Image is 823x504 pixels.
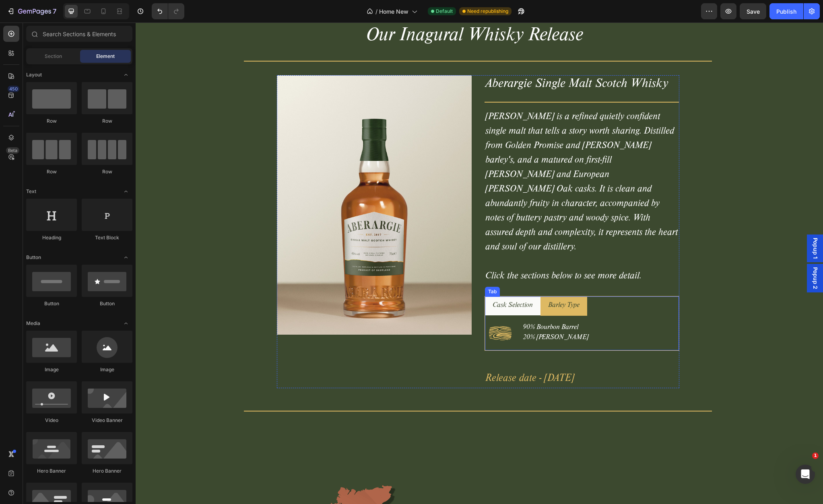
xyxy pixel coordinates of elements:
[26,26,132,42] input: Search Sections & Elements
[351,265,363,273] div: Tab
[26,300,77,307] div: Button
[379,7,408,16] span: Home New
[120,317,132,330] span: Toggle open
[796,465,815,484] iframe: Intercom live chat
[26,188,36,195] span: Text
[82,467,132,475] div: Hero Banner
[350,349,543,365] p: Release date - [DATE]
[740,3,766,19] button: Save
[812,453,819,459] span: 1
[82,168,132,175] div: Row
[26,117,77,125] div: Row
[675,215,683,237] span: Popup 1
[82,117,132,125] div: Row
[349,87,544,262] h2: [PERSON_NAME] is a refined quietly confident single malt that tells a story worth sharing. Distil...
[26,254,41,261] span: Button
[120,68,132,81] span: Toggle open
[120,185,132,198] span: Toggle open
[53,6,56,16] p: 7
[26,417,77,424] div: Video
[82,366,132,373] div: Image
[26,366,77,373] div: Image
[375,7,377,16] span: /
[82,234,132,241] div: Text Block
[467,8,508,15] span: Need republishing
[413,278,444,288] p: Barley Type
[349,53,544,72] h2: Aberargie Single Malt Scotch Whisky
[747,8,760,15] span: Save
[152,3,184,19] div: Undo/Redo
[436,8,453,15] span: Default
[45,53,62,60] span: Section
[82,417,132,424] div: Video Banner
[350,300,380,321] img: gempages_579512807838450197-78af40ff-ea11-4ee9-ab05-a578fa02e778.png
[6,147,19,154] div: Beta
[8,86,19,92] div: 450
[26,71,42,78] span: Layout
[675,245,683,267] span: Popup 2
[387,311,536,321] p: 20% [PERSON_NAME]
[776,7,796,16] div: Publish
[26,234,77,241] div: Heading
[387,300,536,311] p: 90% Bourbon Barrel
[136,23,823,504] iframe: Design area
[82,300,132,307] div: Button
[26,168,77,175] div: Row
[3,3,60,19] button: 7
[357,278,397,288] p: Cask Selection
[769,3,803,19] button: Publish
[26,320,40,327] span: Media
[120,251,132,264] span: Toggle open
[26,467,77,475] div: Hero Banner
[96,53,115,60] span: Element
